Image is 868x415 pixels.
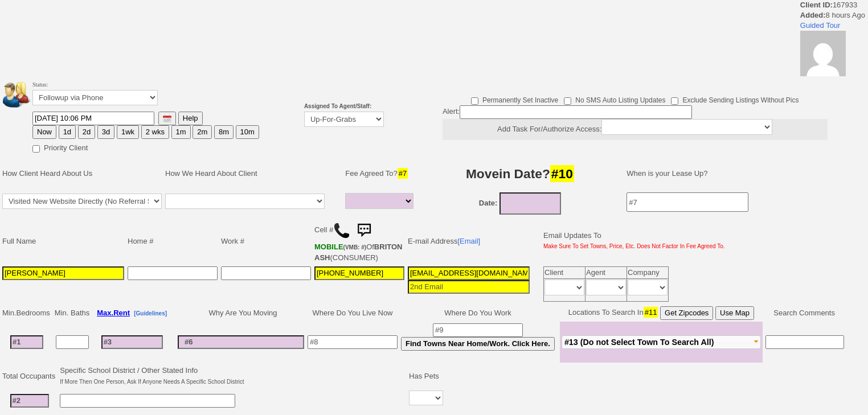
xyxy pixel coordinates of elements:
[214,125,234,139] button: 8m
[59,125,76,139] button: 1d
[101,335,163,349] input: #3
[141,125,169,139] button: 2 wks
[176,305,306,322] td: Why Are You Moving
[715,306,754,320] button: Use Map
[398,168,408,179] span: #7
[163,114,171,123] img: [calendar icon]
[10,335,43,349] input: #1
[568,308,754,317] nobr: Locations To Search In
[1,364,58,389] td: Total Occupants
[562,335,761,349] button: #13 (Do not Select Town To Search All)
[97,125,114,139] button: 3d
[343,244,367,250] font: (VMB: #)
[564,92,665,105] label: No SMS Auto Listing Updates
[236,125,259,139] button: 10m
[1,217,126,265] td: Full Name
[406,217,531,265] td: E-mail Address
[660,306,713,320] button: Get Zipcodes
[800,31,846,76] img: 7a04bc8aabebd3d6ef602687dfa5054b
[304,103,371,109] b: Assigned To Agent/Staff:
[333,222,350,239] img: call.png
[117,125,139,139] button: 1wk
[586,267,627,279] td: Agent
[113,309,130,317] span: Rent
[163,157,338,191] td: How We Heard About Client
[219,217,313,265] td: Work #
[763,305,846,322] td: Search Comments
[314,243,366,251] b: AT&T Wireless
[800,21,841,30] a: Guided Tour
[443,105,828,140] div: Alert:
[564,97,571,105] input: No SMS Auto Listing Updates
[407,364,445,389] td: Has Pets
[671,92,799,105] label: Exclude Sending Listings Without Pics
[471,92,558,105] label: Permanently Set Inactive
[671,97,678,105] input: Exclude Sending Listings Without Pics
[313,217,406,265] td: Cell # Of (CONSUMER)
[32,81,158,102] font: Status:
[1,305,53,322] td: Min.
[433,323,523,337] input: #9
[535,217,727,265] td: Email Updates To
[800,11,826,19] b: Added:
[178,335,304,349] input: #6
[32,125,56,139] button: Now
[564,338,714,347] span: #13 (Do not Select Town To Search All)
[134,310,167,317] b: [Guidelines]
[401,337,555,351] button: Find Towns Near Home/Work. Click Here.
[443,119,828,140] center: Add Task For/Authorize Access:
[457,237,480,245] a: [Email]
[78,125,95,139] button: 2d
[193,125,212,139] button: 2m
[171,125,191,139] button: 1m
[544,267,586,279] td: Client
[399,305,556,322] td: Where Do You Work
[353,219,375,242] img: sms.png
[10,394,49,408] input: #2
[615,157,846,191] td: When is your Lease Up?
[53,305,91,322] td: Min. Baths
[627,267,669,279] td: Company
[97,309,130,317] b: Max.
[627,192,748,212] input: #7
[126,217,219,265] td: Home #
[343,157,419,191] td: Fee Agreed To?
[471,97,478,105] input: Permanently Set Inactive
[314,243,343,251] font: MOBILE
[408,280,530,294] input: 2nd Email
[306,305,399,322] td: Where Do You Live Now
[427,163,614,184] h3: Movein Date?
[60,379,244,385] font: If More Then One Person, Ask If Anyone Needs A Specific School District
[800,1,833,9] b: Client ID:
[550,165,574,182] span: #10
[134,309,167,317] a: [Guidelines]
[58,364,245,389] td: Specific School District / Other Stated Info
[408,266,530,280] input: 1st Email - Question #0
[3,82,37,108] img: people.png
[32,140,88,153] label: Priority Client
[1,157,163,191] td: How Client Heard About Us
[178,112,203,125] button: Help
[479,199,498,207] b: Date:
[543,243,725,249] font: Make Sure To Set Towns, Price, Etc. Does Not Factor In Fee Agreed To.
[644,307,658,318] span: #11
[308,335,398,349] input: #8
[32,145,40,153] input: Priority Client
[17,309,50,317] span: Bedrooms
